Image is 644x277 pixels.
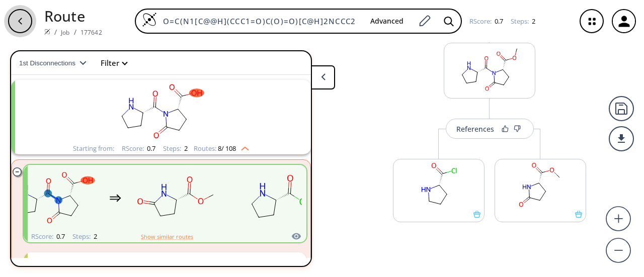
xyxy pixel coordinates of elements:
[31,233,65,240] div: RScore :
[142,12,157,27] img: Logo Spaya
[530,17,535,26] span: 2
[183,144,188,153] span: 2
[19,51,95,75] button: 1st Disconnections
[495,159,586,211] svg: COC(=O)[C@@H]1CCC(=O)N1
[446,119,534,139] button: References
[145,144,155,153] span: 0.7
[9,166,99,229] svg: O=C(O)[C@@H]1CCC(=O)N1C(=O)[C@@H]1CCCN1
[456,126,494,132] div: References
[131,166,222,229] svg: COC(=O)[C@@H]1CCC(=O)N1
[122,145,155,152] div: RScore :
[469,18,503,25] div: RScore :
[19,59,79,67] span: 1st Disconnections
[511,18,535,25] div: Steps :
[73,145,114,152] div: Starting from:
[163,145,188,152] div: Steps :
[44,5,102,27] p: Route
[493,17,503,26] span: 0.7
[157,16,362,26] input: Enter SMILES
[30,80,292,143] svg: O=C(O)[C@@H]1CCC(=O)N1C(=O)[C@@H]1CCCN1
[393,159,484,211] svg: O=C(Cl)[C@@H]1CCCN1
[444,43,535,95] svg: COC(=O)[C@@H]1CCC(=O)N1C(=O)[C@@H]1CCCN1
[55,232,65,241] span: 0.7
[44,29,50,35] img: Spaya logo
[72,233,97,240] div: Steps :
[218,145,236,152] span: 8 / 108
[61,28,69,37] a: Job
[54,27,57,37] li: /
[236,143,249,151] img: Up
[74,27,76,37] li: /
[141,232,193,241] button: Show similar routes
[194,145,249,152] div: Routes:
[232,166,323,229] svg: O=C(Cl)[C@@H]1CCCN1
[362,12,412,31] button: Advanced
[80,28,102,37] a: 177642
[95,59,127,67] button: Filter
[92,232,97,241] span: 2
